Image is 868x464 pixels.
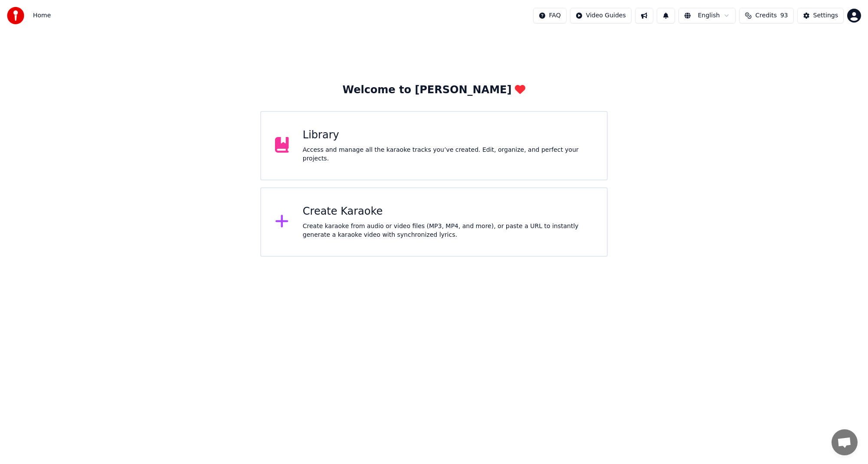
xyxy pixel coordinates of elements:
[303,222,593,239] div: Create karaoke from audio or video files (MP3, MP4, and more), or paste a URL to instantly genera...
[780,11,788,20] span: 93
[33,11,51,20] span: Home
[7,7,24,24] img: youka
[343,83,526,97] div: Welcome to [PERSON_NAME]
[33,11,51,20] nav: breadcrumb
[755,11,776,20] span: Credits
[303,146,593,163] div: Access and manage all the karaoke tracks you’ve created. Edit, organize, and perfect your projects.
[570,8,632,23] button: Video Guides
[797,8,844,23] button: Settings
[813,11,838,20] div: Settings
[739,8,793,23] button: Credits93
[303,205,593,219] div: Create Karaoke
[832,429,858,455] div: Open chat
[533,8,567,23] button: FAQ
[303,128,593,142] div: Library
